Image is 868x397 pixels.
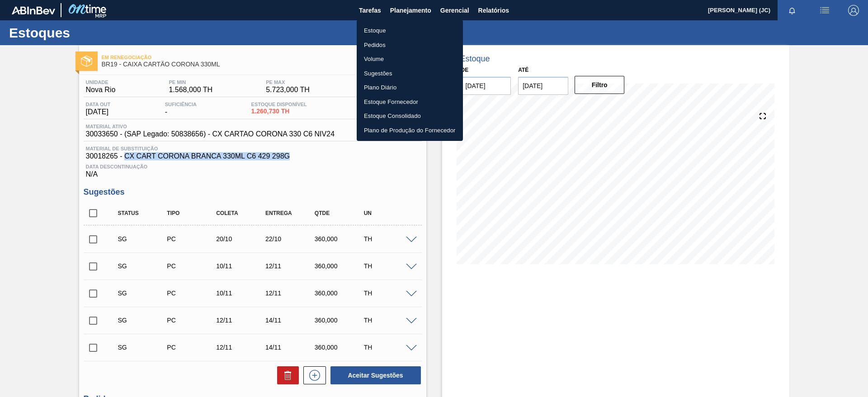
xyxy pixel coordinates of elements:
[357,123,463,138] a: Plano de Produção do Fornecedor
[357,38,463,52] a: Pedidos
[357,95,463,109] a: Estoque Fornecedor
[357,52,463,66] a: Volume
[357,80,463,95] a: Plano Diário
[357,109,463,123] a: Estoque Consolidado
[357,66,463,81] a: Sugestões
[357,23,463,38] a: Estoque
